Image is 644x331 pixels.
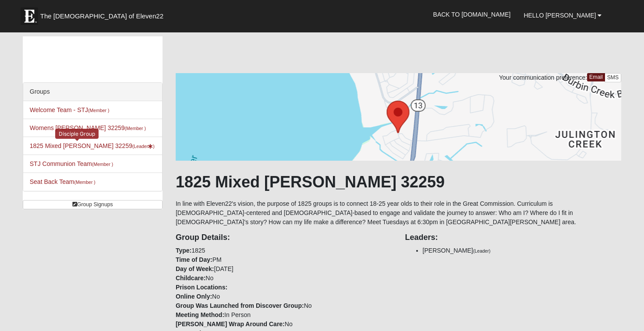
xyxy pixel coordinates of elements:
strong: Childcare: [176,275,205,282]
a: STJ Communion Team(Member ) [30,160,113,167]
h1: 1825 Mixed [PERSON_NAME] 32259 [176,173,621,191]
a: Seat Back Team(Member ) [30,178,96,185]
img: Eleven22 logo [21,7,38,25]
a: Group Signups [23,200,163,209]
h4: Group Details: [176,233,392,243]
small: (Member ) [125,126,146,131]
a: Welcome Team - STJ(Member ) [30,106,110,113]
a: Hello [PERSON_NAME] [517,4,608,26]
strong: Prison Locations: [176,284,227,291]
a: 1825 Mixed [PERSON_NAME] 32259(Leader) [30,142,155,149]
a: Back to [DOMAIN_NAME] [427,4,517,25]
strong: Online Only: [176,293,212,300]
div: Disciple Group [55,129,99,139]
li: [PERSON_NAME] [423,246,622,255]
a: The [DEMOGRAPHIC_DATA] of Eleven22 [16,3,191,25]
small: (Member ) [74,180,95,185]
strong: Type: [176,247,191,254]
strong: Day of Week: [176,265,214,272]
strong: Meeting Method: [176,311,224,318]
a: SMS [605,73,622,82]
span: Hello [PERSON_NAME] [524,12,596,19]
span: Your communication preference: [499,74,587,81]
span: The [DEMOGRAPHIC_DATA] of Eleven22 [40,12,163,21]
strong: Group Was Launched from Discover Group: [176,302,304,309]
a: Womens [PERSON_NAME] 32259(Member ) [30,124,146,131]
small: (Member ) [88,108,109,113]
a: Email [587,73,605,81]
small: (Leader ) [132,144,155,149]
small: (Member ) [92,162,113,167]
strong: Time of Day: [176,256,212,263]
div: Groups [23,83,162,101]
small: (Leader) [473,248,491,254]
h4: Leaders: [405,233,622,243]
